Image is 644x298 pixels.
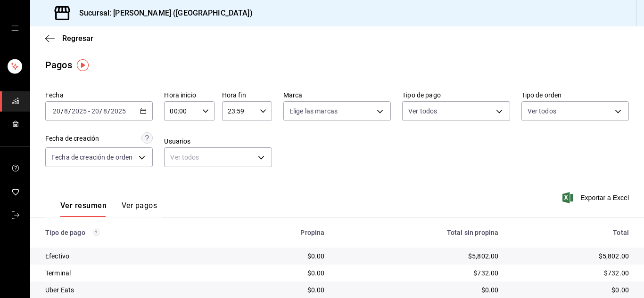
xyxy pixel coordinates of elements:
[45,34,93,43] button: Regresar
[222,92,272,98] label: Hora fin
[402,92,510,98] label: Tipo de pago
[528,106,556,116] span: Ver todos
[238,229,324,236] div: Propina
[45,251,223,261] div: Efectivo
[45,229,223,236] div: Tipo de pago
[513,285,629,295] div: $0.00
[68,107,71,115] span: /
[513,229,629,236] div: Total
[513,251,629,261] div: $5,802.00
[122,201,157,217] button: Ver pagos
[72,8,253,19] h3: Sucursal: [PERSON_NAME] ([GEOGRAPHIC_DATA])
[107,107,110,115] span: /
[340,229,499,236] div: Total sin propina
[60,201,157,217] div: navigation tabs
[408,106,437,116] span: Ver todos
[91,107,99,115] input: --
[45,92,153,98] label: Fecha
[103,107,107,115] input: --
[238,285,324,295] div: $0.00
[45,58,72,72] div: Pagos
[60,201,107,217] button: Ver resumen
[45,268,223,278] div: Terminal
[110,107,126,115] input: ----
[93,229,99,236] svg: Los pagos realizados con Pay y otras terminales son montos brutos.
[521,92,629,98] label: Tipo de orden
[52,107,61,115] input: --
[238,268,324,278] div: $0.00
[340,285,499,295] div: $0.00
[71,107,87,115] input: ----
[99,107,102,115] span: /
[164,92,214,98] label: Hora inicio
[164,138,272,145] label: Usuarios
[340,268,499,278] div: $732.00
[77,59,89,71] img: Tooltip marker
[340,251,499,261] div: $5,802.00
[51,153,132,162] span: Fecha de creación de orden
[289,106,338,116] span: Elige las marcas
[513,268,629,278] div: $732.00
[62,34,93,43] span: Regresar
[61,107,64,115] span: /
[11,24,19,32] button: open drawer
[164,147,272,167] div: Ver todos
[64,107,68,115] input: --
[283,92,391,98] label: Marca
[45,285,223,295] div: Uber Eats
[45,134,99,144] div: Fecha de creación
[238,251,324,261] div: $0.00
[88,107,90,115] span: -
[564,192,629,203] button: Exportar a Excel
